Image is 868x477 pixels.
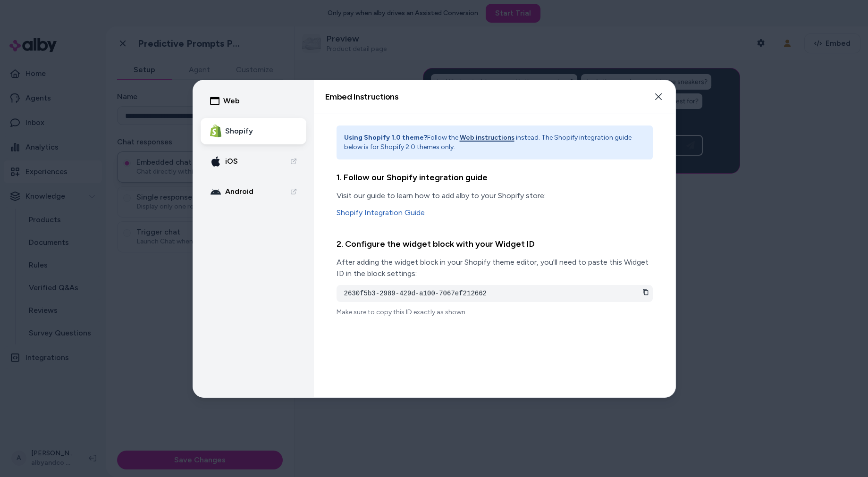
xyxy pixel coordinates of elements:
strong: Using Shopify 1.0 theme? [344,134,427,142]
div: Android [210,186,253,197]
button: Shopify [201,118,306,144]
h3: 1. Follow our Shopify integration guide [337,171,653,184]
pre: 2630f5b3-2989-429d-a100-7067ef212662 [344,289,645,298]
button: Web instructions [460,133,514,142]
img: apple-icon [210,156,221,167]
img: android [210,186,221,197]
a: apple-icon iOS [201,148,306,175]
p: After adding the widget block in your Shopify theme editor, you'll need to paste this Widget ID i... [337,257,653,279]
p: Make sure to copy this ID exactly as shown. [337,308,653,317]
h3: 2. Configure the widget block with your Widget ID [337,237,653,251]
a: Shopify Integration Guide [337,207,653,218]
div: iOS [210,156,238,167]
a: android Android [201,178,306,205]
button: Web [201,88,306,114]
h2: Embed Instructions [325,92,399,101]
p: Follow the instead. The Shopify integration guide below is for Shopify 2.0 themes only. [344,133,645,152]
p: Visit our guide to learn how to add alby to your Shopify store: [337,190,653,201]
img: Shopify Logo [210,125,221,137]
